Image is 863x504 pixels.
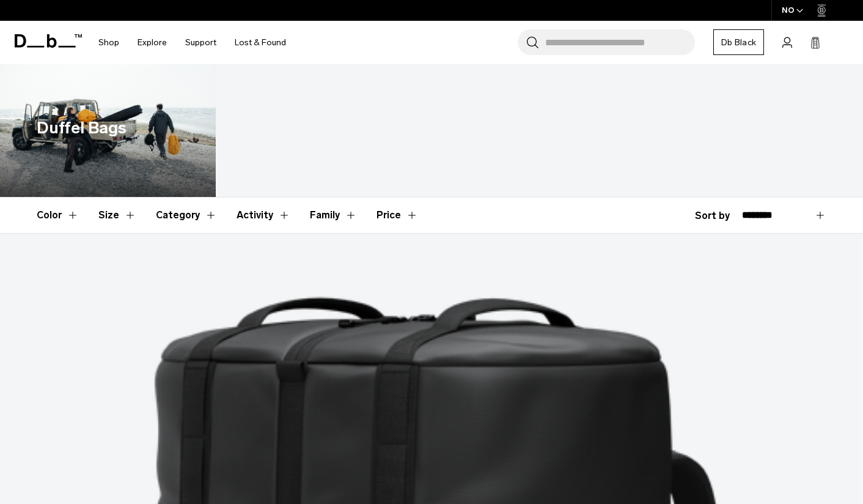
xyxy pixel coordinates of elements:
[138,21,167,64] a: Explore
[37,116,127,141] h1: Duffel Bags
[156,198,217,233] button: Toggle Filter
[37,198,79,233] button: Toggle Filter
[235,21,286,64] a: Lost & Found
[89,21,295,64] nav: Main Navigation
[310,198,357,233] button: Toggle Filter
[98,21,119,64] a: Shop
[98,198,136,233] button: Toggle Filter
[185,21,216,64] a: Support
[376,198,418,233] button: Toggle Price
[713,29,764,55] a: Db Black
[237,198,290,233] button: Toggle Filter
